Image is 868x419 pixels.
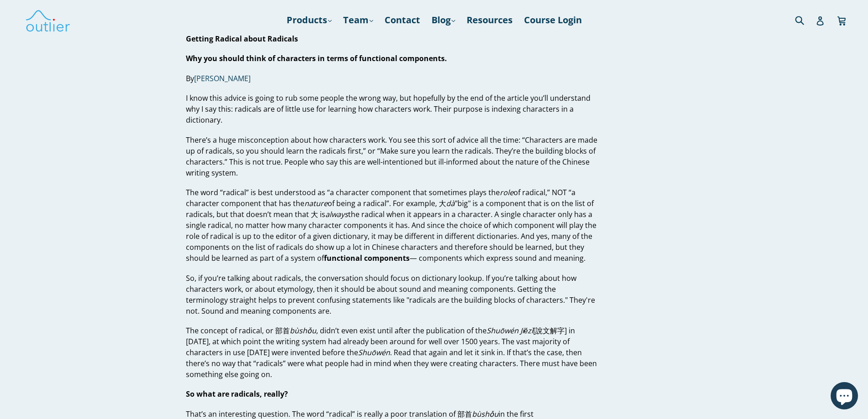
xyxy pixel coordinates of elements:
em: always [325,209,348,219]
em: bùshǒu [290,326,316,336]
inbox-online-store-chat: Shopify online store chat [828,382,861,412]
p: By [186,73,597,84]
em: bùshǒu [472,409,498,419]
a: Blog [427,12,460,28]
a: Resources [462,12,517,28]
strong: So what are radicals, really? [186,389,288,399]
p: So, if you’re talking about radicals, the conversation should focus on dictionary lookup. If you’... [186,273,597,316]
p: I know this advice is going to rub some people the wrong way, but hopefully by the end of the art... [186,93,597,125]
em: dà [446,198,455,208]
input: Search [793,10,818,29]
a: [PERSON_NAME] [194,73,251,84]
a: Products [282,12,336,28]
em: Shuōwén [358,347,390,357]
p: There’s a huge misconception about how characters work. You see this sort of advice all the time:... [186,134,597,178]
a: Course Login [519,12,586,28]
em: nature [304,198,328,208]
img: Outlier Linguistics [25,7,71,33]
strong: Why you should think of characters in terms of functional components. [186,53,447,63]
p: The word “radical” is best understood as “a character component that sometimes plays the of radic... [186,187,597,264]
em: Shuōwén Jiězì [487,326,534,336]
p: The concept of radical, or 部首 , didn’t even exist until after the publication of the [說文解字] in [D... [186,325,597,380]
a: Contact [380,12,425,28]
a: Team [339,12,378,28]
em: role [500,187,514,197]
strong: functional components [324,253,410,263]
